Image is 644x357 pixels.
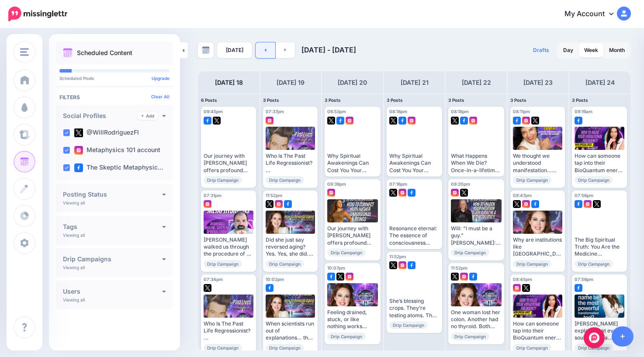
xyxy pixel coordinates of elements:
div: The Big Spiritual Truth: You Are the Medicine Read more 👉 [URL] #Spirituality #Consciousness #Spi... [575,236,624,258]
img: twitter-square.png [336,273,344,281]
span: 11:52pm [266,193,282,198]
div: [PERSON_NAME] walked us through the procedure of an Ayahuasca ceremony, stressing the importance ... [204,236,253,258]
div: Why are institutions like [GEOGRAPHIC_DATA], [GEOGRAPHIC_DATA], and the NIH paying attention to D... [513,236,563,258]
img: twitter-square.png [522,284,530,292]
a: Day [558,43,578,57]
div: Did she just say reversed aging? Yes. Yes, she did. Learn how anti-aging proteins like Klotho inc... [266,236,315,258]
img: twitter-square.png [389,117,397,125]
img: facebook-square.png [284,200,292,208]
img: twitter-square.png [389,189,397,197]
span: 11:52pm [389,254,406,259]
label: Metaphysics 101 account [74,146,160,155]
span: Drip Campaign [266,260,304,268]
img: instagram-square.png [584,200,592,208]
label: The Skeptic Metaphysic… [74,163,163,172]
img: instagram-square.png [275,200,283,208]
a: [DATE] [217,42,252,58]
img: instagram-square.png [522,117,530,125]
img: instagram-square.png [346,273,353,281]
div: Why Spiritual Awakenings Can Cost You Your Friendships [URL][DOMAIN_NAME] [389,153,440,174]
img: facebook-square.png [460,117,468,125]
img: twitter-square.png [266,200,274,208]
h4: Social Profiles [63,113,138,119]
h4: Drip Campaigns [63,256,162,262]
span: Drip Campaign [575,260,613,268]
p: Viewing all [63,265,85,270]
img: twitter-square.png [451,117,459,125]
img: instagram-square.png [204,200,211,208]
span: 6 Posts [201,97,217,103]
p: Viewing all [63,232,85,238]
span: 09:45pm [204,109,223,114]
span: 07:16pm [389,181,407,187]
span: 3 Posts [387,97,403,103]
img: twitter-square.png [451,273,459,281]
span: Drip Campaign [451,333,489,340]
p: Scheduled Content [77,50,132,56]
span: 07:56pm [575,193,593,198]
span: Drip Campaign [451,249,489,256]
span: 11:52pm [451,265,467,270]
img: twitter-square.png [327,117,335,125]
h4: [DATE] 18 [215,77,243,88]
h4: Users [63,288,162,295]
a: Month [604,43,630,57]
span: 3 Posts [325,97,341,103]
span: 08:18pm [451,109,469,114]
img: instagram-square.png [346,117,353,125]
span: 07:56pm [575,277,593,282]
span: Drip Campaign [575,344,613,352]
span: Drip Campaign [327,333,366,340]
a: Week [579,43,603,57]
img: instagram-square.png [522,200,530,208]
img: instagram-square.png [451,189,459,197]
span: Drip Campaign [513,260,551,268]
a: Upgrade [152,76,170,81]
h4: Filters [59,94,170,101]
img: facebook-square.png [408,189,415,197]
span: Drip Campaign [389,321,428,329]
div: Who Is The Past Life Regressionist? Read more 👉 [URL] #PastLifeRegression #Consciousness #Spiritu... [204,320,253,342]
img: facebook-square.png [398,117,406,125]
img: instagram-square.png [74,146,83,155]
div: [PERSON_NAME] explains that every soul carries a vibration, and for those with angelic ancestry, ... [575,320,624,342]
img: menu.png [20,48,29,56]
img: twitter-square.png [593,200,601,208]
a: Clear All [151,94,170,99]
span: Drip Campaign [266,344,304,352]
span: 10:02pm [266,277,284,282]
div: Why Spiritual Awakenings Can Cost You Your Friendships [URL][DOMAIN_NAME] [327,153,378,174]
span: 08:18pm [389,109,407,114]
span: Drafts [533,48,549,53]
img: facebook-square.png [327,273,335,281]
div: When scientists run out of explanations… they start calling [PERSON_NAME]. We’re talking atomic-l... [266,320,315,342]
img: instagram-square.png [398,189,406,197]
div: Resonance eternal: The essence of consciousness [URL][DOMAIN_NAME] [389,225,440,246]
span: 08:45pm [513,277,532,282]
span: Drip Campaign [204,176,242,184]
img: facebook-square.png [469,273,477,281]
div: Will: “I must be a guy.” [PERSON_NAME]: “You just explained yourself to a T.” [PERSON_NAME]: “I t... [451,225,502,246]
img: calendar.png [63,48,73,58]
img: instagram-square.png [469,117,477,125]
a: Add [138,112,158,120]
span: Drip Campaign [204,260,242,268]
img: twitter-square.png [213,117,221,125]
img: facebook-square.png [74,163,83,172]
img: twitter-square.png [531,117,539,125]
h4: [DATE] 19 [277,77,305,88]
span: 08:20pm [451,181,470,187]
h4: [DATE] 22 [462,77,491,88]
span: 07:31pm [204,193,222,198]
img: instagram-square.png [460,273,468,281]
span: Drip Campaign [327,249,366,256]
img: twitter-square.png [204,284,211,292]
span: 3 Posts [448,97,464,103]
img: facebook-square.png [531,200,539,208]
h4: [DATE] 21 [401,77,429,88]
div: Feeling drained, stuck, or like nothing works anymore? This episode might change everything. [PER... [327,309,378,330]
div: One woman lost her colon. Another had no thyroid. Both now live full, vibrant lives, without medi... [451,309,502,330]
h4: [DATE] 24 [585,77,615,88]
img: twitter-square.png [513,200,521,208]
span: 07:37pm [266,109,284,114]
